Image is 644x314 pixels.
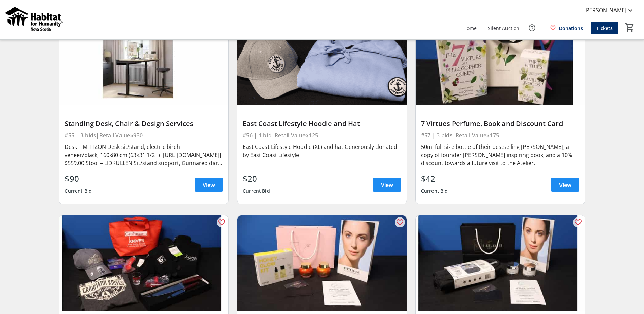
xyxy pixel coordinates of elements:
span: View [559,181,571,189]
button: Help [525,21,539,35]
a: Donations [545,22,588,34]
a: View [551,178,579,192]
span: View [381,181,393,189]
img: Grohmann Knives Gift Pack [59,215,228,311]
mat-icon: favorite_outline [574,218,582,226]
div: #55 | 3 bids | Retail Value $950 [65,130,223,140]
button: Cart [624,21,636,34]
div: Current Bid [65,185,92,197]
div: Standing Desk, Chair & Design Services [65,120,223,128]
div: $42 [421,173,448,185]
img: 7 Virtues Perfume, Book and Discount Card [416,10,585,105]
mat-icon: favorite_outline [218,218,226,226]
img: Standing Desk, Chair & Design Services [59,10,228,105]
div: #57 | 3 bids | Retail Value $175 [421,130,579,140]
span: [PERSON_NAME] [584,6,626,14]
div: $90 [65,173,92,185]
div: East Coast Lifestyle Hoodie and Hat [243,120,401,128]
mat-icon: favorite_outline [396,218,404,226]
span: Home [463,24,477,32]
div: Desk – MITTZON Desk sit/stand, electric birch veneer/black, 160x80 cm (63x31 1/2 ") [[URL][DOMAIN... [65,143,223,167]
span: Silent Auction [488,24,519,32]
img: East Coast Lifestyle Hoodie and Hat [237,10,407,105]
span: View [203,181,215,189]
img: Habitat for Humanity Nova Scotia's Logo [4,3,65,37]
div: Current Bid [243,185,270,197]
div: 7 Virtues Perfume, Book and Discount Card [421,120,579,128]
div: 50ml full-size bottle of their bestselling [PERSON_NAME], a copy of founder [PERSON_NAME] inspiri... [421,143,579,167]
div: Current Bid [421,185,448,197]
a: View [373,178,401,192]
a: View [195,178,223,192]
a: Tickets [591,22,618,34]
img: The Highlander Med Spa & Salon Gift Pack [416,215,585,311]
img: The Highlander Med Spa & Salon Gift Pack [237,215,407,311]
a: Silent Auction [482,22,525,34]
div: $20 [243,173,270,185]
div: #56 | 1 bid | Retail Value $125 [243,130,401,140]
button: [PERSON_NAME] [579,5,640,16]
span: Donations [559,24,583,32]
div: East Coast Lifestyle Hoodie (XL) and hat Generously donated by East Coast Lifestyle [243,143,401,159]
a: Home [458,22,482,34]
span: Tickets [596,24,613,32]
